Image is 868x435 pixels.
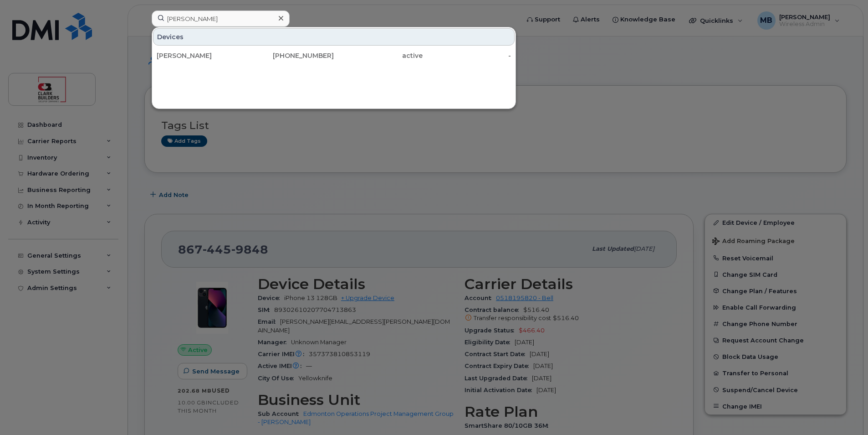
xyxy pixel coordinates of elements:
a: [PERSON_NAME][PHONE_NUMBER]active- [153,47,515,64]
div: [PHONE_NUMBER] [245,51,334,60]
div: - [423,51,511,60]
div: Devices [153,28,515,46]
div: [PERSON_NAME] [157,51,245,60]
div: active [334,51,423,60]
iframe: Messenger Launcher [828,395,861,428]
